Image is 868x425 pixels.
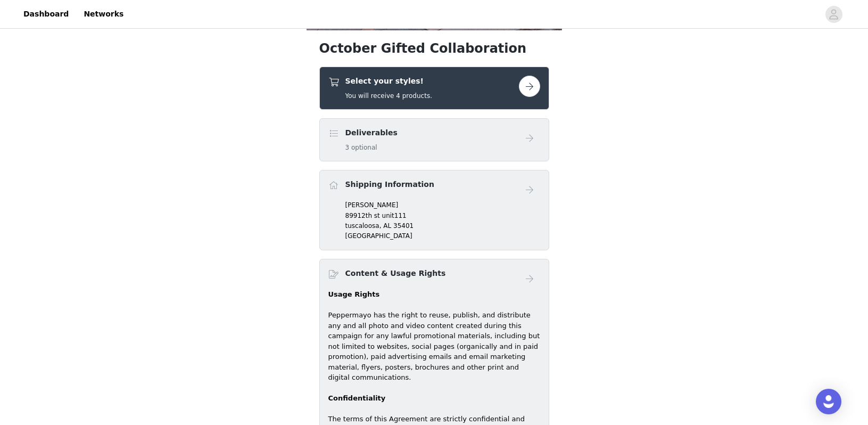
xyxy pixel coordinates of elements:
span: 35401 [393,222,414,230]
strong: Confidentiality [328,394,386,402]
div: Select your styles! [319,67,549,110]
h4: Content & Usage Rights [345,268,446,279]
strong: Usage Rights [328,290,380,298]
h4: Deliverables [345,127,398,138]
div: Deliverables [319,118,549,161]
h4: Select your styles! [345,76,432,87]
h4: Shipping Information [345,179,434,190]
div: Open Intercom Messenger [816,389,841,414]
p: [GEOGRAPHIC_DATA] [345,231,540,241]
div: avatar [829,6,839,23]
h1: October Gifted Collaboration [319,39,549,58]
a: Dashboard [17,2,75,26]
h5: 3 optional [345,143,398,152]
a: Networks [77,2,130,26]
p: 89912th st unit111 [345,211,540,220]
span: AL [383,222,391,230]
h5: You will receive 4 products. [345,91,432,101]
span: tuscaloosa, [345,222,382,230]
div: Shipping Information [319,170,549,250]
p: [PERSON_NAME] [345,200,540,210]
